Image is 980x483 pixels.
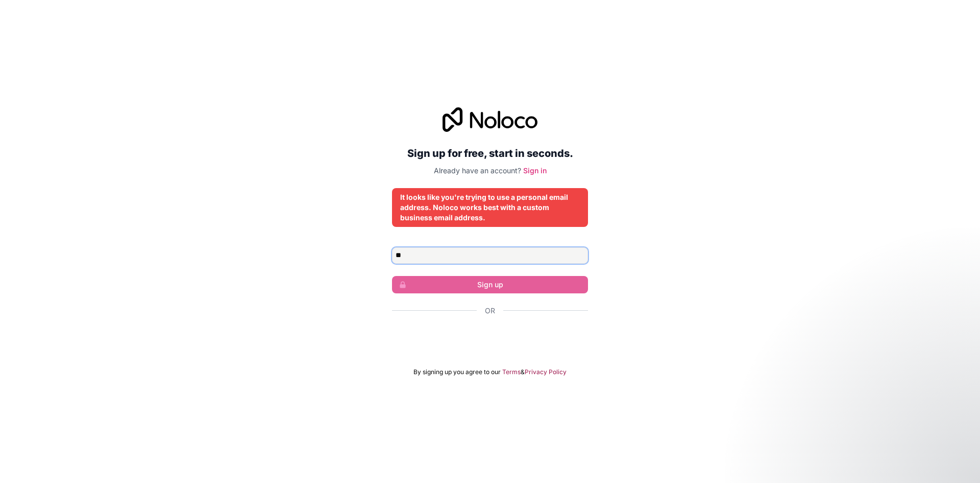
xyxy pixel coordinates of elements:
[525,368,567,376] a: Privacy Policy
[523,166,547,175] a: Sign in
[521,368,525,376] span: &
[392,276,588,293] button: Sign up
[413,368,501,376] span: By signing up you agree to our
[485,306,495,316] span: Or
[387,327,593,350] iframe: Bouton "Se connecter avec Google"
[392,247,588,264] input: Email address
[392,144,588,163] h2: Sign up for free, start in seconds.
[502,368,521,376] a: Terms
[776,406,980,478] iframe: Intercom notifications message
[400,192,580,223] div: It looks like you're trying to use a personal email address. Noloco works best with a custom busi...
[434,166,521,175] span: Already have an account?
